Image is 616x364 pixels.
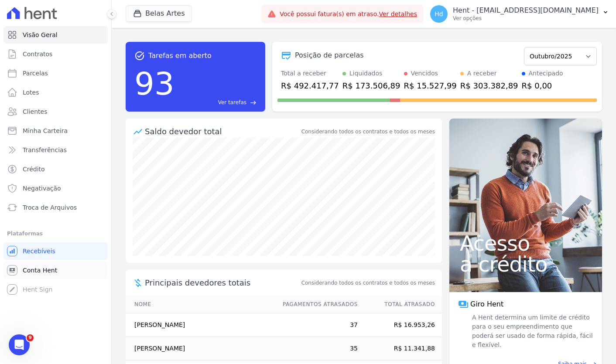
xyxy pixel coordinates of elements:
span: Você possui fatura(s) em atraso. [280,10,417,19]
div: Posição de parcelas [295,50,364,61]
div: Saldo devedor total [145,126,300,137]
p: Hent - [EMAIL_ADDRESS][DOMAIN_NAME] [453,6,599,15]
span: Troca de Arquivos [23,203,77,212]
div: A receber [467,69,497,78]
span: Parcelas [23,69,48,78]
iframe: Intercom live chat [9,334,30,355]
div: 93 [134,61,175,106]
span: Transferências [23,146,67,154]
span: Principais devedores totais [145,277,300,289]
a: Troca de Arquivos [3,199,108,216]
span: Negativação [23,184,61,193]
div: R$ 0,00 [522,80,563,92]
a: Lotes [3,84,108,101]
div: Liquidados [349,69,383,78]
a: Crédito [3,160,108,178]
a: Contratos [3,45,108,63]
td: R$ 16.953,26 [358,313,442,337]
a: Recebíveis [3,242,108,260]
div: Antecipado [529,69,563,78]
a: Ver detalhes [379,10,417,17]
th: Total Atrasado [358,296,442,313]
span: 9 [27,334,34,341]
div: Vencidos [411,69,438,78]
th: Pagamentos Atrasados [274,296,358,313]
a: Conta Hent [3,262,108,279]
span: A Hent determina um limite de crédito para o seu empreendimento que poderá ser usado de forma ráp... [470,313,593,350]
span: Crédito [23,165,45,173]
td: 37 [274,313,358,337]
div: Total a receber [281,69,339,78]
div: R$ 303.382,89 [460,80,518,92]
span: Tarefas em aberto [148,51,212,61]
span: Clientes [23,107,47,116]
span: Conta Hent [23,266,57,275]
a: Minha Carteira [3,122,108,139]
span: east [250,99,257,106]
a: Ver tarefas east [178,99,257,106]
p: Ver opções [453,15,599,22]
button: Hd Hent - [EMAIL_ADDRESS][DOMAIN_NAME] Ver opções [423,2,616,26]
td: [PERSON_NAME] [126,337,274,361]
a: Transferências [3,141,108,159]
span: Hd [435,11,443,17]
span: Giro Hent [470,299,503,310]
div: Plataformas [7,228,104,239]
span: Recebíveis [23,247,55,255]
a: Negativação [3,180,108,197]
div: R$ 15.527,99 [404,80,457,92]
div: R$ 492.417,77 [281,80,339,92]
span: Visão Geral [23,31,58,39]
button: Belas Artes [126,5,192,22]
span: Lotes [23,88,39,97]
div: R$ 173.506,89 [342,80,400,92]
div: Considerando todos os contratos e todos os meses [301,128,435,136]
span: Considerando todos os contratos e todos os meses [301,279,435,287]
span: Contratos [23,50,52,58]
span: a crédito [460,254,592,275]
span: task_alt [134,51,145,61]
th: Nome [126,296,274,313]
a: Visão Geral [3,26,108,44]
a: Clientes [3,103,108,120]
span: Acesso [460,233,592,254]
span: Ver tarefas [218,99,246,106]
span: Minha Carteira [23,126,68,135]
a: Parcelas [3,65,108,82]
td: 35 [274,337,358,361]
td: [PERSON_NAME] [126,313,274,337]
td: R$ 11.341,88 [358,337,442,361]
